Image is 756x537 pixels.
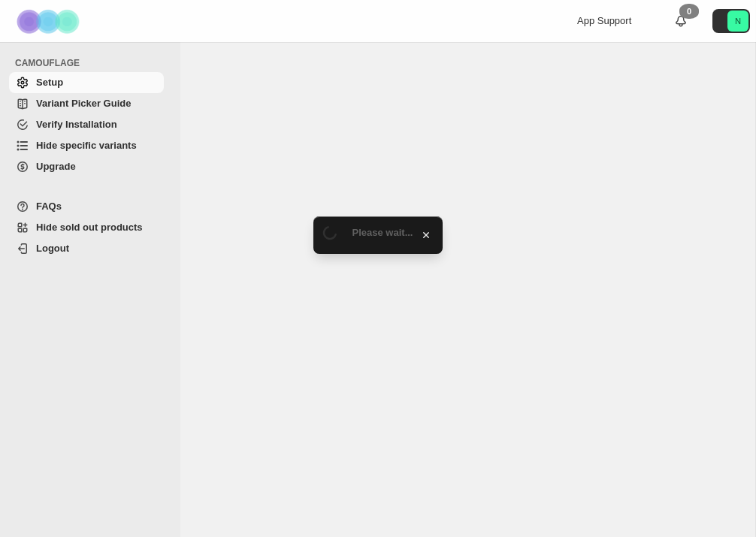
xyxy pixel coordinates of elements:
img: Camouflage [12,1,87,42]
span: Logout [36,243,69,254]
span: Upgrade [36,161,76,172]
a: FAQs [9,196,164,217]
a: Upgrade [9,156,164,177]
a: Variant Picker Guide [9,93,164,114]
span: Hide sold out products [36,222,143,233]
a: Verify Installation [9,114,164,135]
span: Variant Picker Guide [36,98,131,109]
text: N [735,17,741,26]
span: Verify Installation [36,119,117,130]
span: Avatar with initials N [727,11,748,32]
span: Setup [36,77,63,88]
a: Setup [9,72,164,93]
div: 0 [679,4,699,19]
span: CAMOUFLAGE [15,57,170,69]
button: Avatar with initials N [712,9,750,33]
a: Hide sold out products [9,217,164,238]
span: Please wait... [352,227,413,238]
span: App Support [577,15,631,26]
span: FAQs [36,201,62,212]
a: Hide specific variants [9,135,164,156]
span: Hide specific variants [36,140,137,151]
a: 0 [673,14,688,29]
a: Logout [9,238,164,259]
